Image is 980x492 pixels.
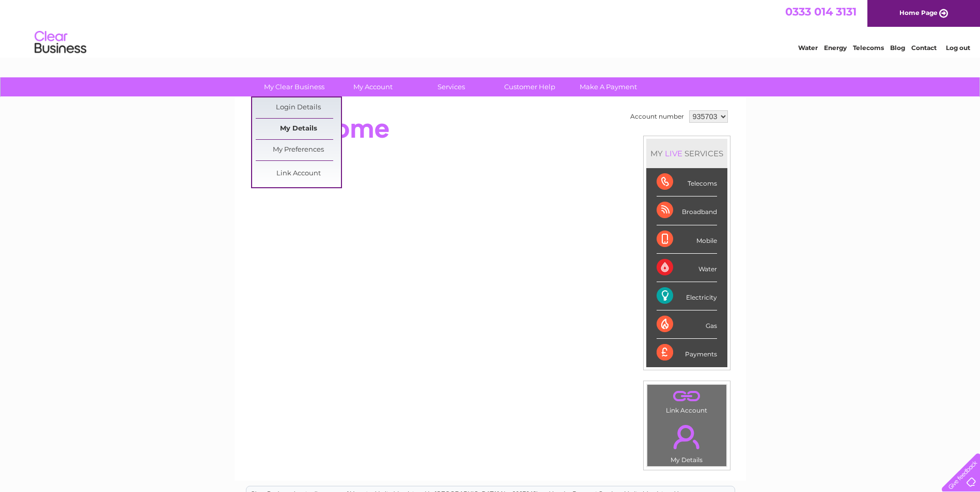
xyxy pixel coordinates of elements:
[409,77,494,96] a: Services
[657,254,717,282] div: Water
[946,44,970,52] a: Log out
[566,77,651,96] a: Make A Payment
[487,77,572,96] a: Customer Help
[650,387,724,405] a: .
[663,149,685,158] div: LIVE
[853,44,884,52] a: Telecoms
[252,77,337,96] a: My Clear Business
[647,384,727,417] td: Link Account
[890,44,905,52] a: Blog
[647,416,727,467] td: My Details
[785,5,857,18] a: 0333 014 3131
[256,119,341,139] a: My Details
[657,196,717,225] div: Broadband
[657,225,717,254] div: Mobile
[628,108,687,125] td: Account number
[657,282,717,310] div: Electricity
[650,419,724,455] a: .
[657,310,717,339] div: Gas
[657,339,717,367] div: Payments
[34,27,87,58] img: logo.png
[256,97,341,118] a: Login Details
[246,6,735,50] div: Clear Business is a trading name of Verastar Limited (registered in [GEOGRAPHIC_DATA] No. 3667643...
[657,168,717,196] div: Telecoms
[256,163,341,184] a: Link Account
[911,44,937,52] a: Contact
[256,140,341,160] a: My Preferences
[330,77,415,96] a: My Account
[824,44,847,52] a: Energy
[798,44,818,52] a: Water
[646,139,727,168] div: MY SERVICES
